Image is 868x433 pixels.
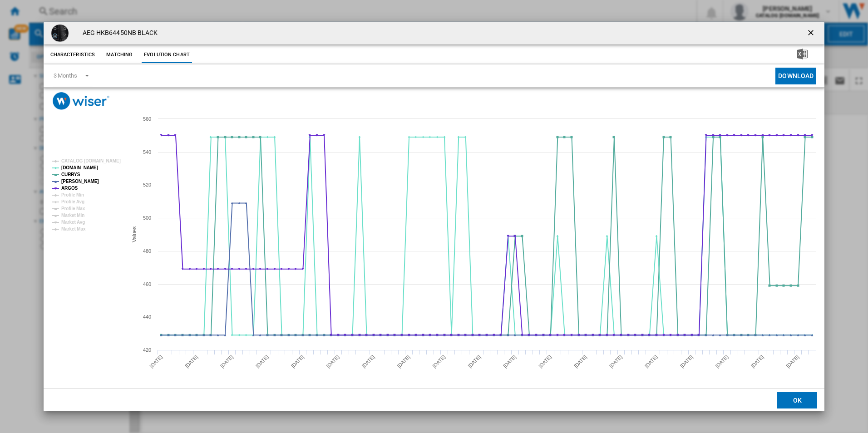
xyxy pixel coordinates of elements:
div: 3 Months [54,72,77,79]
tspan: [PERSON_NAME] [61,179,99,184]
tspan: 480 [143,248,151,254]
tspan: CATALOG [DOMAIN_NAME] [61,158,121,163]
tspan: [DATE] [679,354,694,369]
img: logo_wiser_300x94.png [53,92,109,110]
tspan: [DATE] [219,354,234,369]
md-dialog: Product popup [44,22,825,412]
tspan: [DATE] [785,354,800,369]
tspan: [DATE] [360,354,375,369]
button: Matching [99,47,139,63]
tspan: Values [131,226,138,242]
tspan: [DATE] [573,354,588,369]
tspan: 540 [143,149,151,155]
tspan: Profile Min [61,192,84,197]
tspan: [DATE] [750,354,764,369]
tspan: 420 [143,347,151,353]
tspan: [DATE] [255,354,270,369]
tspan: 500 [143,215,151,221]
tspan: Market Max [61,226,86,231]
tspan: [DATE] [538,354,552,369]
button: getI18NText('BUTTONS.CLOSE_DIALOG') [803,24,821,42]
button: Evolution chart [142,47,192,63]
img: excel-24x24.png [797,49,808,59]
tspan: 440 [143,314,151,320]
tspan: [DATE] [714,354,729,369]
tspan: [DOMAIN_NAME] [61,165,98,170]
tspan: 520 [143,182,151,187]
tspan: 560 [143,116,151,122]
tspan: Market Avg [61,220,85,225]
tspan: [DATE] [502,354,517,369]
button: Download [775,68,816,84]
tspan: [DATE] [608,354,623,369]
tspan: [DATE] [643,354,658,369]
tspan: Profile Avg [61,199,84,204]
button: Download in Excel [782,47,822,63]
img: 10226161 [51,24,69,42]
ng-md-icon: getI18NText('BUTTONS.CLOSE_DIALOG') [806,28,817,39]
tspan: Profile Max [61,206,85,211]
tspan: ARGOS [61,186,78,191]
tspan: [DATE] [184,354,199,369]
tspan: [DATE] [325,354,340,369]
h4: AEG HKB64450NB BLACK [78,29,158,38]
tspan: CURRYS [61,172,80,177]
button: Characteristics [48,47,98,63]
tspan: [DATE] [431,354,446,369]
tspan: [DATE] [467,354,482,369]
tspan: 460 [143,281,151,287]
tspan: [DATE] [290,354,305,369]
tspan: [DATE] [396,354,411,369]
tspan: [DATE] [148,354,163,369]
tspan: Market Min [61,213,84,218]
button: OK [777,392,817,408]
